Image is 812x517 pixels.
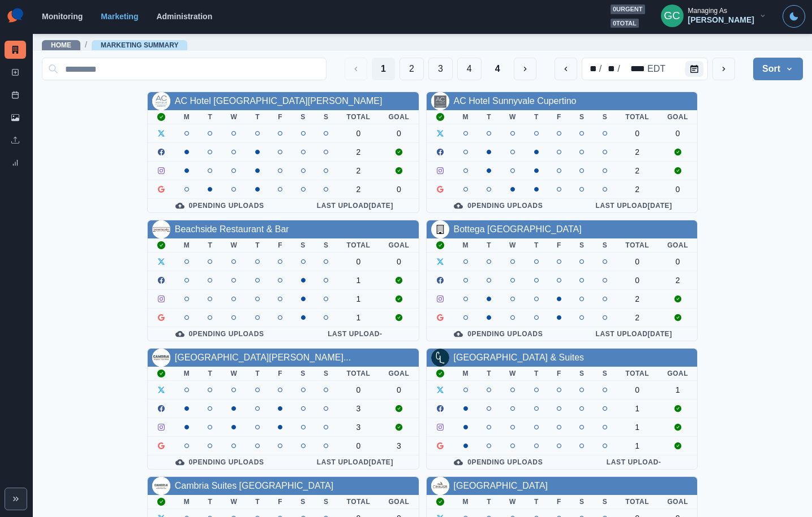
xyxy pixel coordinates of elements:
[658,110,697,124] th: Goal
[246,238,269,253] th: T
[199,238,221,253] th: T
[431,477,449,495] img: 1890960284523832
[85,39,87,51] span: /
[338,495,380,509] th: Total
[500,367,525,381] th: W
[157,201,283,210] div: 0 Pending Uploads
[246,367,269,381] th: T
[338,367,380,381] th: Total
[570,238,594,253] th: S
[347,166,371,175] div: 2
[667,185,688,194] div: 0
[42,39,187,51] nav: breadcrumb
[101,41,179,49] a: Marketing Summary
[388,257,409,266] div: 0
[152,92,170,110] img: 672556563102265
[611,19,639,28] span: 0 total
[5,154,26,172] a: Review Summary
[5,41,26,59] a: Marketing Summary
[388,385,409,394] div: 0
[585,62,598,76] div: month
[269,367,291,381] th: F
[548,110,570,124] th: F
[388,185,409,194] div: 0
[625,276,649,285] div: 0
[625,404,649,413] div: 1
[611,5,645,14] span: 0 urgent
[347,441,371,450] div: 0
[338,110,380,124] th: Total
[175,367,199,381] th: M
[246,495,269,509] th: T
[199,495,221,509] th: T
[454,224,582,234] a: Bottega [GEOGRAPHIC_DATA]
[379,495,418,509] th: Goal
[783,5,805,28] button: Toggle Mode
[616,62,621,76] div: /
[525,238,548,253] th: T
[347,423,371,432] div: 3
[101,12,138,21] a: Marketing
[478,110,500,124] th: T
[621,62,646,76] div: year
[616,110,658,124] th: Total
[514,58,536,80] button: Next Media
[152,477,170,495] img: 410208902767603
[616,495,658,509] th: Total
[431,220,449,238] img: default-building-icon.png
[454,96,577,106] a: AC Hotel Sunnyvale Cupertino
[42,12,83,21] a: Monitoring
[570,367,594,381] th: S
[291,238,315,253] th: S
[594,238,617,253] th: S
[300,201,409,210] div: Last Upload [DATE]
[625,294,649,303] div: 2
[594,110,617,124] th: S
[175,96,383,106] a: AC Hotel [GEOGRAPHIC_DATA][PERSON_NAME]
[685,61,703,77] button: Calendar
[347,185,371,194] div: 2
[399,58,424,80] button: Page 2
[315,367,338,381] th: S
[347,257,371,266] div: 0
[646,62,667,76] div: time zone
[454,238,478,253] th: M
[347,129,371,138] div: 0
[616,238,658,253] th: Total
[548,495,570,509] th: F
[347,147,371,157] div: 2
[157,458,283,467] div: 0 Pending Uploads
[652,5,776,27] button: Managing As[PERSON_NAME]
[688,15,754,25] div: [PERSON_NAME]
[291,110,315,124] th: S
[269,238,291,253] th: F
[157,329,283,338] div: 0 Pending Uploads
[454,481,548,490] a: [GEOGRAPHIC_DATA]
[625,257,649,266] div: 0
[175,481,333,490] a: Cambria Suites [GEOGRAPHIC_DATA]
[625,147,649,157] div: 2
[478,238,500,253] th: T
[428,58,453,80] button: Page 3
[664,2,680,29] div: Gizelle Carlos
[221,367,246,381] th: W
[51,41,71,49] a: Home
[579,201,688,210] div: Last Upload [DATE]
[5,108,26,127] a: Media Library
[152,220,170,238] img: 430870606982415
[625,423,649,432] div: 1
[500,110,525,124] th: W
[388,441,409,450] div: 3
[221,238,246,253] th: W
[175,238,199,253] th: M
[291,495,315,509] th: S
[246,110,269,124] th: T
[603,62,616,76] div: day
[454,353,585,362] a: [GEOGRAPHIC_DATA] & Suites
[667,257,688,266] div: 0
[454,367,478,381] th: M
[667,129,688,138] div: 0
[594,367,617,381] th: S
[688,7,727,15] div: Managing As
[548,238,570,253] th: F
